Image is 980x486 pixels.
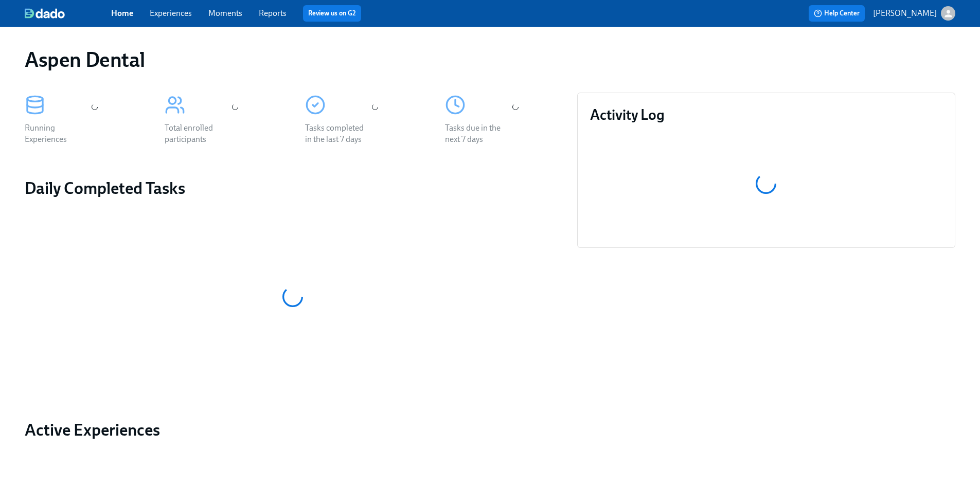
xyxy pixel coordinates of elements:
a: Review us on G2 [308,8,356,19]
button: Help Center [809,5,865,22]
span: Help Center [814,8,860,19]
a: Active Experiences [25,420,561,440]
div: Tasks due in the next 7 days [445,122,511,145]
h3: Activity Log [590,105,942,124]
div: Total enrolled participants [165,122,230,145]
h2: Daily Completed Tasks [25,178,561,199]
h1: Aspen Dental [25,47,145,72]
a: Reports [259,8,287,18]
a: Moments [208,8,242,18]
p: [PERSON_NAME] [873,8,937,19]
a: dado [25,8,111,19]
a: Experiences [150,8,192,18]
div: Running Experiences [25,122,91,145]
a: Home [111,8,133,18]
img: dado [25,8,65,19]
button: [PERSON_NAME] [873,6,955,21]
button: Review us on G2 [303,5,361,22]
div: Tasks completed in the last 7 days [305,122,371,145]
